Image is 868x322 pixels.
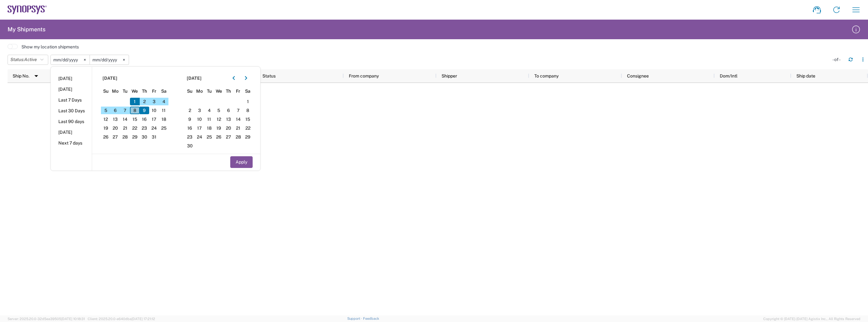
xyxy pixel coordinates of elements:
span: 14 [120,115,130,123]
span: Mo [195,88,204,94]
span: Copyright © [DATE]-[DATE] Agistix Inc., All Rights Reserved [763,316,860,322]
span: Th [140,88,150,94]
span: 9 [185,115,195,123]
span: 28 [233,133,243,141]
li: Last 30 Days [51,105,92,116]
span: Ship date [796,73,815,78]
span: 30 [140,133,150,141]
span: 26 [101,133,111,141]
span: [DATE] [187,75,202,81]
span: 5 [101,107,111,114]
span: 17 [195,124,204,132]
span: Status [262,73,276,78]
span: [DATE] 10:18:31 [61,317,85,321]
button: Status:Active [8,55,48,65]
span: [DATE] [103,75,117,81]
li: [DATE] [51,84,92,95]
span: 11 [159,107,169,114]
span: 3 [149,98,159,105]
span: 13 [111,115,120,123]
span: 2 [185,107,195,114]
span: 6 [111,107,120,114]
span: 14 [233,115,243,123]
span: Th [224,88,233,94]
span: 17 [149,115,159,123]
span: 10 [195,115,204,123]
img: arrow-dropdown.svg [31,71,41,81]
li: Last 90 days [51,116,92,127]
span: 27 [224,133,233,141]
span: 16 [185,124,195,132]
a: Support [347,317,363,320]
span: Su [101,88,111,94]
span: 19 [214,124,224,132]
span: We [130,88,140,94]
span: 15 [243,115,253,123]
span: 31 [149,133,159,141]
span: 27 [111,133,120,141]
span: 29 [130,133,140,141]
span: [DATE] 17:21:12 [132,317,155,321]
span: Fr [233,88,243,94]
span: 29 [243,133,253,141]
span: 18 [159,115,169,123]
li: Next 7 days [51,138,92,148]
button: Apply [230,156,253,168]
span: 24 [149,124,159,132]
span: Ship No. [13,73,29,78]
span: 1 [243,98,253,105]
span: 25 [204,133,214,141]
span: 8 [243,107,253,114]
span: 1 [130,98,140,105]
span: 22 [243,124,253,132]
input: Not set [51,55,90,65]
span: 9 [140,107,150,114]
span: 30 [185,142,195,150]
input: Not set [90,55,129,65]
span: 12 [101,115,111,123]
span: 8 [130,107,140,114]
a: Feedback [363,317,379,320]
span: 13 [224,115,233,123]
span: Sa [243,88,253,94]
span: 15 [130,115,140,123]
span: Server: 2025.20.0-32d5ea39505 [8,317,85,321]
span: 10 [149,107,159,114]
span: Consignee [627,73,649,78]
span: 20 [111,124,120,132]
span: 23 [185,133,195,141]
li: Last 7 Days [51,95,92,105]
span: 23 [140,124,150,132]
span: 24 [195,133,204,141]
span: 4 [159,98,169,105]
span: Dom/Intl [720,73,737,78]
span: Tu [204,88,214,94]
span: Tu [120,88,130,94]
span: 11 [204,115,214,123]
span: Sa [159,88,169,94]
span: 4 [204,107,214,114]
span: 22 [130,124,140,132]
span: 25 [159,124,169,132]
span: 18 [204,124,214,132]
span: Mo [111,88,120,94]
span: Fr [149,88,159,94]
span: 21 [120,124,130,132]
span: 7 [120,107,130,114]
span: Shipper [442,73,457,78]
span: To company [534,73,559,78]
span: 7 [233,107,243,114]
li: [DATE] [51,73,92,84]
label: Show my location shipments [21,44,79,50]
span: 21 [233,124,243,132]
span: Active [24,57,37,62]
span: 3 [195,107,204,114]
span: From company [349,73,379,78]
span: 6 [224,107,233,114]
span: 12 [214,115,224,123]
span: 20 [224,124,233,132]
span: 28 [120,133,130,141]
span: 19 [101,124,111,132]
h2: My Shipments [8,26,45,33]
li: [DATE] [51,127,92,138]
